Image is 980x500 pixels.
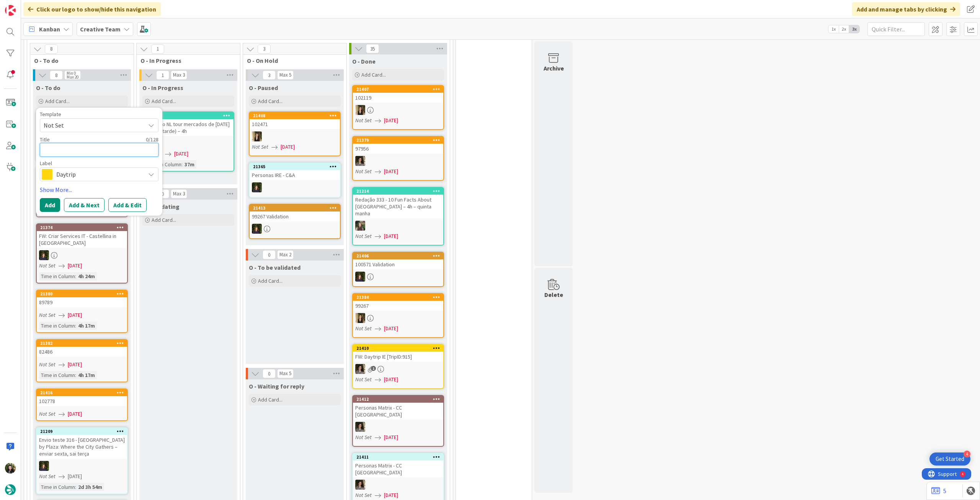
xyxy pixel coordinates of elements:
[37,347,127,357] div: 82486
[279,253,291,257] div: Max 2
[353,301,443,311] div: 99267
[37,396,127,406] div: 102778
[75,321,76,330] span: :
[281,143,295,151] span: [DATE]
[352,136,444,181] a: 2137997956MSNot Set[DATE]
[143,138,234,148] div: MS
[252,143,268,150] i: Not Set
[39,483,75,491] div: Time in Column
[40,429,127,434] div: 21209
[39,371,75,379] div: Time in Column
[145,160,181,169] div: Time in Column
[67,71,76,75] div: Min 0
[37,428,127,459] div: 21209Envio teste 316 - [GEOGRAPHIC_DATA] by Plaza: Where the City Gathers – enviar sexta, sai terça
[250,170,340,180] div: Personas IRE - C&A
[355,492,372,498] i: Not Set
[37,224,127,231] div: 21374
[75,272,76,280] span: :
[544,64,564,73] div: Archive
[76,321,97,330] div: 4h 17m
[152,216,176,223] span: Add Card...
[356,346,443,351] div: 21410
[352,293,444,338] a: 2138499267SPNot Set[DATE]
[151,44,164,54] span: 1
[250,112,340,129] div: 21408102471
[249,162,341,198] a: 21365Personas IRE - C&AMC
[173,192,185,196] div: Max 3
[249,111,341,156] a: 21408102471SPNot Set[DATE]
[263,70,276,80] span: 3
[353,252,443,259] div: 21406
[353,294,443,301] div: 21384
[37,389,127,406] div: 21416102778
[250,163,340,170] div: 21365
[544,290,563,299] div: Delete
[355,480,365,490] img: MS
[36,223,128,284] a: 21374FW: Criar Services IT - Castellina in [GEOGRAPHIC_DATA]MCNot Set[DATE]Time in Column:4h 24m
[384,491,398,499] span: [DATE]
[353,396,443,420] div: 21412Personas Matrix - CC [GEOGRAPHIC_DATA]
[252,131,262,141] img: SP
[839,25,849,33] span: 2x
[36,84,60,92] span: O - To do
[852,2,960,16] div: Add and manage tabs by clicking
[356,454,443,460] div: 21411
[64,198,105,212] button: Add & Next
[352,187,444,246] a: 21214Redação 333 - 10 Fun Facts About [GEOGRAPHIC_DATA] – 4h – quinta manhaIGNot Set[DATE]
[353,396,443,403] div: 21412
[37,290,127,297] div: 21380
[353,454,443,461] div: 21411
[39,262,56,269] i: Not Set
[384,232,398,240] span: [DATE]
[56,169,141,180] span: Daytrip
[37,340,127,347] div: 21382
[37,224,127,248] div: 21374FW: Criar Services IT - Castellina in [GEOGRAPHIC_DATA]
[353,86,443,93] div: 21407
[52,136,158,143] div: 0 / 128
[37,290,127,307] div: 2138089789
[258,277,283,284] span: Add Card...
[279,372,291,375] div: Max 5
[5,484,16,495] img: avatar
[353,345,443,352] div: 21410
[384,116,398,125] span: [DATE]
[353,422,443,432] div: MS
[355,117,372,124] i: Not Set
[263,250,276,259] span: 0
[828,25,839,33] span: 1x
[929,452,970,466] div: Open Get Started checklist, remaining modules: 4
[37,250,127,260] div: MC
[40,198,60,212] button: Add
[142,84,183,92] span: O - In Progress
[352,85,444,130] a: 21407102119SPNot Set[DATE]
[353,137,443,154] div: 2137997956
[40,225,127,230] div: 21374
[250,205,340,221] div: 2141399267 Validation
[23,2,161,16] div: Click our logo to show/hide this navigation
[353,156,443,166] div: MS
[384,167,398,175] span: [DATE]
[249,382,304,390] span: O - Waiting for reply
[964,451,970,457] div: 4
[40,136,50,143] label: Title
[353,272,443,282] div: MC
[250,182,340,192] div: MC
[143,112,234,119] div: 21210
[37,461,127,471] div: MC
[142,111,234,172] a: 21210Redação NL tour mercados de [DATE] (quinta tarde) – 4hMSNot Set[DATE]Time in Column:37m
[68,262,82,270] span: [DATE]
[353,403,443,420] div: Personas Matrix - CC [GEOGRAPHIC_DATA]
[249,264,301,271] span: O - To be validated
[50,70,63,80] span: 8
[361,71,386,78] span: Add Card...
[355,233,372,239] i: Not Set
[353,252,443,269] div: 21406100571 Validation
[263,369,276,378] span: 0
[352,344,444,389] a: 21410FW: Daytrip IE [TripID:915]MSNot Set[DATE]
[353,86,443,103] div: 21407102119
[384,433,398,441] span: [DATE]
[39,250,49,260] img: MC
[39,361,56,368] i: Not Set
[36,427,128,494] a: 21209Envio teste 316 - [GEOGRAPHIC_DATA] by Plaza: Where the City Gathers – enviar sexta, sai ter...
[156,70,169,80] span: 1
